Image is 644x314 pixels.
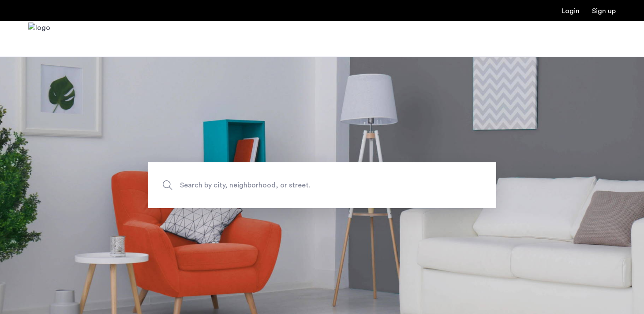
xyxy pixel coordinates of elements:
[28,22,50,56] a: Cazamio Logo
[592,7,616,15] a: Registration
[148,162,496,208] input: Apartment Search
[28,22,50,56] img: logo
[180,179,423,191] span: Search by city, neighborhood, or street.
[562,7,580,15] a: Login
